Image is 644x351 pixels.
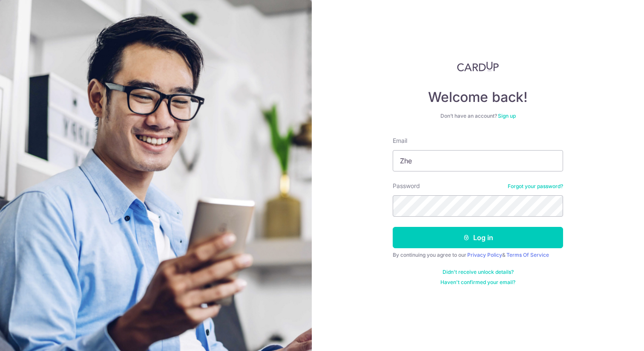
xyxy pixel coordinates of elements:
[457,61,499,72] img: CardUp Logo
[508,183,563,190] a: Forgot your password?
[498,113,516,119] a: Sign up
[393,136,407,145] label: Email
[467,252,502,258] a: Privacy Policy
[393,150,563,171] input: Enter your Email
[393,182,420,190] label: Password
[440,279,515,286] a: Haven't confirmed your email?
[393,89,563,106] h4: Welcome back!
[443,269,514,276] a: Didn't receive unlock details?
[393,252,563,258] div: By continuing you agree to our &
[506,252,549,258] a: Terms Of Service
[393,227,563,248] button: Log in
[393,113,563,119] div: Don’t have an account?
